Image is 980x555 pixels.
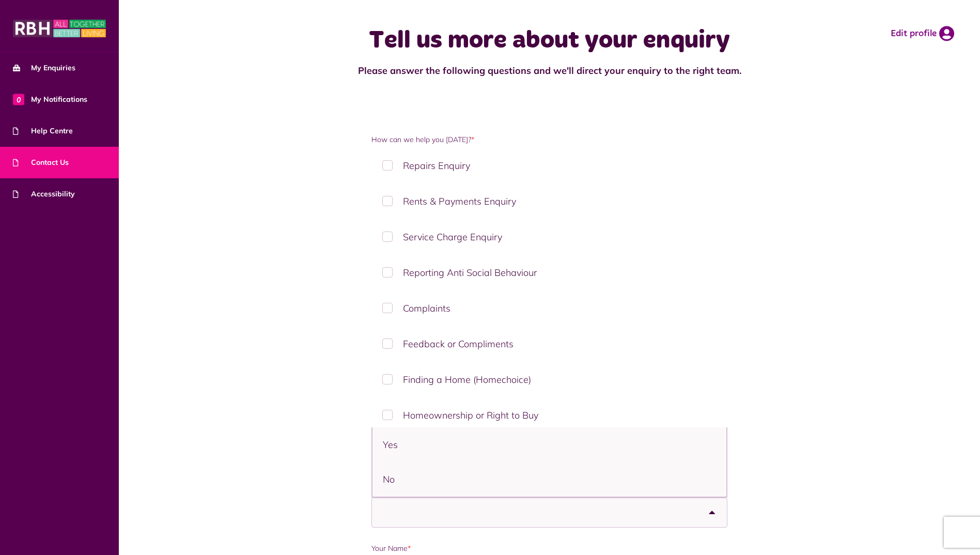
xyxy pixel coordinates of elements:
label: Homeownership or Right to Buy [371,400,727,430]
label: How can we help you [DATE]? [371,134,727,145]
label: Repairs Enquiry [371,150,727,181]
a: Edit profile [891,26,954,41]
label: Complaints [371,293,727,323]
label: Your Name [371,543,727,554]
label: Reporting Anti Social Behaviour [371,257,727,288]
strong: Please answer the following questions and we'll direct your enquiry to the right team [358,65,739,76]
span: My Enquiries [13,63,75,73]
label: Rents & Payments Enquiry [371,186,727,217]
span: 0 [13,94,24,105]
span: Contact Us [13,157,69,168]
img: MyRBH [13,18,106,39]
strong: . [739,65,741,76]
li: No [372,462,726,497]
label: Service Charge Enquiry [371,222,727,252]
li: Yes [372,427,726,462]
label: Finding a Home (Homechoice) [371,364,727,395]
span: Help Centre [13,126,73,136]
span: My Notifications [13,94,87,105]
h1: Tell us more about your enquiry [345,26,755,56]
label: Feedback or Compliments [371,329,727,359]
span: Accessibility [13,189,75,199]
